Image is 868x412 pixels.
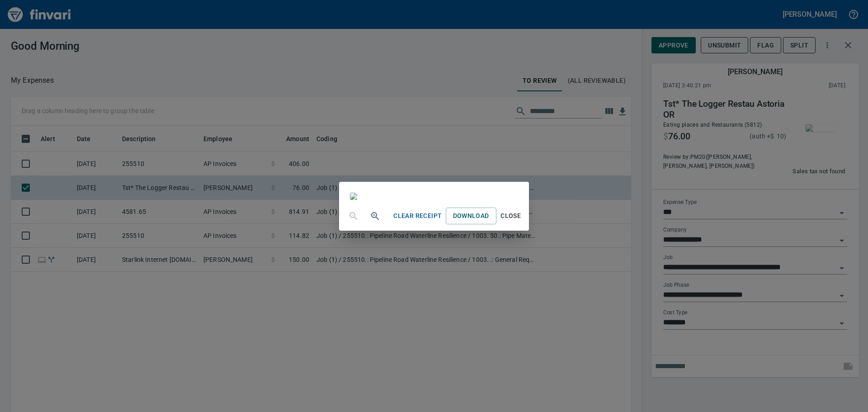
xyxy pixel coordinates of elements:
[500,210,522,222] span: Close
[350,193,357,200] img: receipts%2Ftapani%2F2025-08-20%2FH002D9paLUXgHQL6S0aPClBMlxo1__GQ2Nv70B0QdraOfTomF7.jpg
[496,208,525,224] button: Close
[393,210,442,222] span: Clear Receipt
[446,208,496,224] a: Download
[453,210,489,222] span: Download
[390,208,445,224] button: Clear Receipt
